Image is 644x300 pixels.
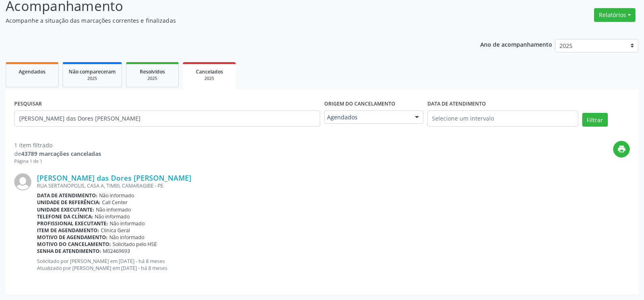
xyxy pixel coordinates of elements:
[110,220,145,227] span: Não informado
[427,110,578,127] input: Selecione um intervalo
[324,98,395,110] label: Origem do cancelamento
[37,206,94,213] b: Unidade executante:
[14,149,101,158] div: de
[101,227,130,234] span: Clinica Geral
[594,8,635,22] button: Relatórios
[14,141,101,149] div: 1 item filtrado
[14,173,31,190] img: img
[37,241,111,248] b: Motivo do cancelamento:
[132,76,173,82] div: 2025
[613,141,630,158] button: print
[617,145,626,153] i: print
[103,248,130,255] span: M02469693
[99,192,134,199] span: Não informado
[37,199,100,206] b: Unidade de referência:
[109,234,144,241] span: Não informado
[427,98,486,110] label: DATA DE ATENDIMENTO
[140,68,165,75] span: Resolvidos
[196,68,223,75] span: Cancelados
[37,258,630,272] p: Solicitado por [PERSON_NAME] em [DATE] - há 8 meses Atualizado por [PERSON_NAME] em [DATE] - há 8...
[6,16,449,25] p: Acompanhe a situação das marcações correntes e finalizadas
[327,113,407,121] span: Agendados
[19,68,46,75] span: Agendados
[582,113,608,127] button: Filtrar
[37,234,108,241] b: Motivo de agendamento:
[69,76,116,82] div: 2025
[69,68,116,75] span: Não compareceram
[37,248,101,255] b: Senha de atendimento:
[37,173,191,182] a: [PERSON_NAME] das Dores [PERSON_NAME]
[14,110,320,127] input: Nome, código do beneficiário ou CPF
[14,158,101,165] div: Página 1 de 1
[96,206,131,213] span: Não informado
[37,182,630,189] div: RUA SERTANOPOLIS, CASA A, TIMBI, CAMARAGIBE - PE
[37,220,108,227] b: Profissional executante:
[37,227,99,234] b: Item de agendamento:
[14,98,42,110] label: PESQUISAR
[37,192,98,199] b: Data de atendimento:
[102,199,128,206] span: Call Center
[480,39,552,49] p: Ano de acompanhamento
[113,241,157,248] span: Solicitado pelo HSE
[95,213,130,220] span: Não informado
[37,213,93,220] b: Telefone da clínica:
[21,150,101,158] strong: 43789 marcações canceladas
[189,76,230,82] div: 2025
